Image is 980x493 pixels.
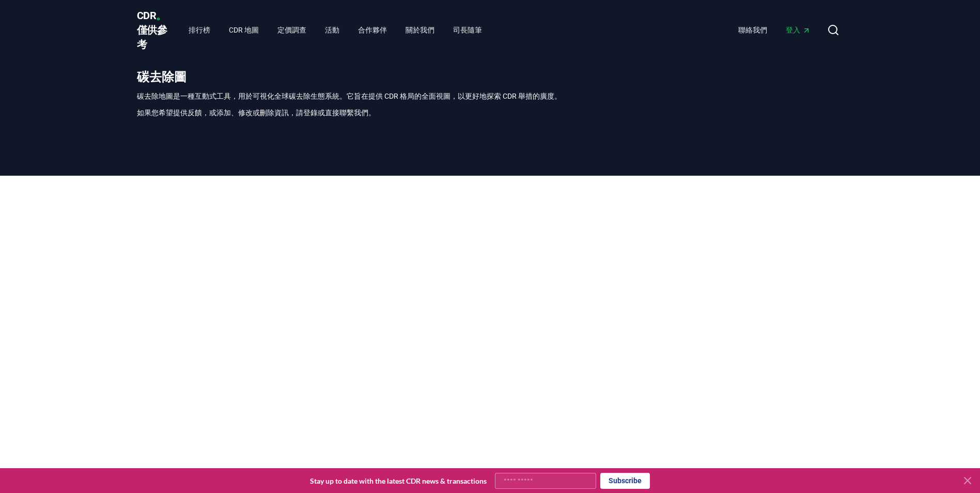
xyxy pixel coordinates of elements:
[137,91,844,101] p: 碳去除地圖是一種互動式工具，用於可視化全球碳去除生態系統。它旨在提供 CDR 格局的全面視圖，以更好地探索 CDR 舉措的廣度。
[180,21,490,39] nav: 主
[137,8,172,52] a: CDR。僅供參考
[786,26,800,34] font: 登入
[730,21,819,39] nav: 主
[397,21,443,39] a: 關於我們
[350,21,395,39] a: 合作夥伴
[221,21,267,39] a: CDR 地圖
[137,9,167,51] span: CDR 僅供參考
[777,21,819,39] a: 登入
[269,21,315,39] a: 定價調查
[137,107,844,118] p: 如果您希望提供反饋，或添加、修改或刪除資訊，請登錄或直接聯繫我們。
[156,9,166,22] span: 。
[730,21,775,39] a: 聯絡我們
[317,21,348,39] a: 活動
[445,21,490,39] a: 司長隨筆
[137,68,844,85] h1: 碳去除圖
[180,21,219,39] a: 排行榜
